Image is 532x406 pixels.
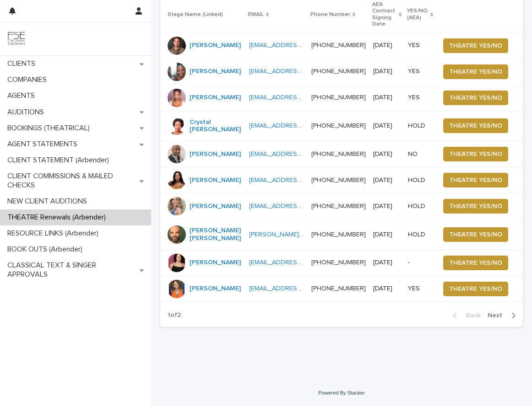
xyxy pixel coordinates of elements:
p: AUDITIONS [4,108,51,117]
p: [DATE] [373,42,401,49]
a: [EMAIL_ADDRESS][DOMAIN_NAME] [249,203,353,209]
p: THEATRE Renewals (Arbender) [4,213,113,222]
button: THEATRE YES/NO [443,118,508,133]
p: [DATE] [373,231,401,239]
a: [PHONE_NUMBER] [311,42,366,48]
a: [PHONE_NUMBER] [311,203,366,209]
p: YES [408,94,432,101]
a: [PERSON_NAME] [190,259,241,267]
a: [EMAIL_ADDRESS][DOMAIN_NAME] [249,285,353,292]
button: THEATRE YES/NO [443,227,508,242]
a: [EMAIL_ADDRESS][DOMAIN_NAME] [249,259,353,266]
tr: [PERSON_NAME] [PERSON_NAME] [PERSON_NAME][EMAIL_ADDRESS][PERSON_NAME][DOMAIN_NAME] [PHONE_NUMBER]... [160,219,523,250]
p: Phone Number [310,10,350,20]
span: THEATRE YES/NO [449,230,502,239]
p: [DATE] [373,122,401,130]
tr: [PERSON_NAME] [EMAIL_ADDRESS][DOMAIN_NAME] [PHONE_NUMBER] [DATE]YESTHEATRE YES/NO [160,59,523,85]
button: THEATRE YES/NO [443,256,508,270]
a: [PERSON_NAME] [190,150,241,158]
span: THEATRE YES/NO [449,93,502,102]
p: BOOK OUTS (Arbender) [4,245,90,254]
p: [DATE] [373,68,401,75]
p: EMAIL [248,10,264,20]
a: [PHONE_NUMBER] [311,177,366,183]
tr: [PERSON_NAME] [EMAIL_ADDRESS][DOMAIN_NAME] [PHONE_NUMBER] [DATE]-THEATRE YES/NO [160,250,523,276]
img: 9JgRvJ3ETPGCJDhvPVA5 [7,30,26,48]
a: [EMAIL_ADDRESS][DOMAIN_NAME] [249,123,353,129]
span: THEATRE YES/NO [449,258,502,267]
span: THEATRE YES/NO [449,67,502,76]
p: HOLD [408,176,432,184]
p: NO [408,150,432,158]
p: [DATE] [373,150,401,158]
button: THEATRE YES/NO [443,199,508,214]
tr: [PERSON_NAME] [EMAIL_ADDRESS][DOMAIN_NAME] [PHONE_NUMBER] [DATE]NOTHEATRE YES/NO [160,141,523,167]
button: THEATRE YES/NO [443,38,508,53]
p: - [408,259,432,267]
p: BOOKINGS (THEATRICAL) [4,124,97,133]
button: THEATRE YES/NO [443,91,508,105]
p: [DATE] [373,259,401,267]
a: Powered By Stacker [318,390,364,395]
a: [PERSON_NAME] [190,42,241,49]
span: THEATRE YES/NO [449,41,502,50]
p: CLASSICAL TEXT & SINGER APPROVALS [4,261,140,278]
span: THEATRE YES/NO [449,121,502,130]
p: NEW CLIENT AUDITIONS [4,197,94,206]
p: AGENT STATEMENTS [4,140,85,149]
p: YES [408,42,432,49]
p: AGENTS [4,91,42,100]
tr: [PERSON_NAME] [EMAIL_ADDRESS][DOMAIN_NAME] [PHONE_NUMBER] [DATE]HOLDTHEATRE YES/NO [160,193,523,219]
span: THEATRE YES/NO [449,202,502,211]
span: THEATRE YES/NO [449,284,502,294]
a: [PHONE_NUMBER] [311,123,366,129]
p: [DATE] [373,285,401,293]
a: [PHONE_NUMBER] [311,68,366,75]
button: Back [445,311,484,320]
tr: [PERSON_NAME] [EMAIL_ADDRESS][DOMAIN_NAME] [PHONE_NUMBER] [DATE]YESTHEATRE YES/NO [160,85,523,111]
a: [PHONE_NUMBER] [311,259,366,266]
button: THEATRE YES/NO [443,173,508,187]
tr: [PERSON_NAME] [EMAIL_ADDRESS][DOMAIN_NAME] [PHONE_NUMBER] [DATE]YESTHEATRE YES/NO [160,32,523,59]
p: RESOURCE LINKS (Arbender) [4,229,106,238]
a: [PERSON_NAME] [190,176,241,184]
span: THEATRE YES/NO [449,150,502,159]
a: [EMAIL_ADDRESS][DOMAIN_NAME] [249,68,353,75]
p: [DATE] [373,203,401,210]
p: YES [408,68,432,75]
a: [PERSON_NAME] [190,285,241,293]
button: THEATRE YES/NO [443,282,508,296]
p: 1 of 2 [160,304,188,326]
button: THEATRE YES/NO [443,64,508,79]
p: YES/NO (AEA) [407,6,428,23]
a: [PERSON_NAME] [190,203,241,210]
a: [PERSON_NAME][EMAIL_ADDRESS][PERSON_NAME][DOMAIN_NAME] [249,231,452,238]
a: [PHONE_NUMBER] [311,151,366,157]
a: [EMAIL_ADDRESS][DOMAIN_NAME] [249,151,353,157]
p: HOLD [408,231,432,239]
p: Stage Name (Linked) [168,10,223,20]
p: CLIENT COMMISSIONS & MAILED CHECKS [4,172,140,189]
button: Next [484,311,523,320]
p: [DATE] [373,176,401,184]
span: Next [488,312,508,319]
span: THEATRE YES/NO [449,176,502,185]
a: [PERSON_NAME] [PERSON_NAME] [190,227,242,242]
a: [EMAIL_ADDRESS][DOMAIN_NAME] [249,42,353,48]
tr: [PERSON_NAME] [EMAIL_ADDRESS][DOMAIN_NAME] [PHONE_NUMBER] [DATE]YESTHEATRE YES/NO [160,276,523,302]
p: YES [408,285,432,293]
p: HOLD [408,203,432,210]
p: [DATE] [373,94,401,101]
a: [PHONE_NUMBER] [311,94,366,101]
p: COMPANIES [4,75,54,84]
a: [PERSON_NAME] [190,68,241,75]
span: Back [461,312,480,319]
a: [PHONE_NUMBER] [311,285,366,292]
a: [PERSON_NAME] [190,94,241,101]
button: THEATRE YES/NO [443,147,508,161]
a: Crystal [PERSON_NAME] [190,118,242,134]
p: CLIENT STATEMENT (Arbender) [4,156,116,165]
tr: Crystal [PERSON_NAME] [EMAIL_ADDRESS][DOMAIN_NAME] [PHONE_NUMBER] [DATE]HOLDTHEATRE YES/NO [160,111,523,141]
a: [PHONE_NUMBER] [311,231,366,238]
a: [EMAIL_ADDRESS][DOMAIN_NAME] [249,177,353,183]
